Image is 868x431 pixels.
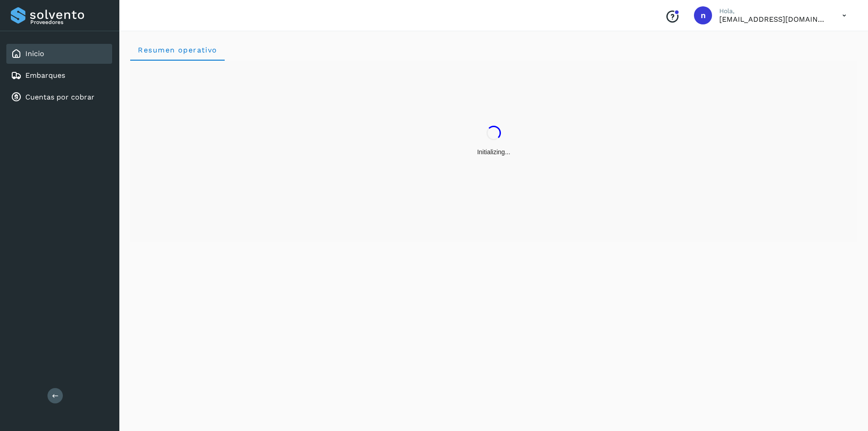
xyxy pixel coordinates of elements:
a: Cuentas por cobrar [25,93,94,101]
div: Cuentas por cobrar [6,87,112,107]
span: Resumen operativo [137,46,217,54]
p: Proveedores [30,19,108,25]
p: nchavez@aeo.mx [719,15,828,24]
a: Inicio [25,49,44,58]
div: Embarques [6,66,112,85]
p: Hola, [719,7,828,15]
a: Embarques [25,71,65,80]
div: Inicio [6,44,112,64]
